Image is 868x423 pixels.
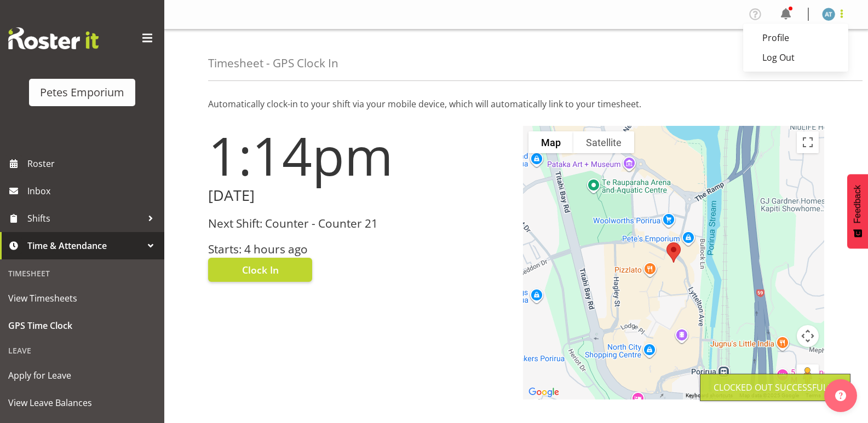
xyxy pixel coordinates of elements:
[847,174,868,248] button: Feedback - Show survey
[714,381,837,394] div: Clocked out Successfully
[8,317,156,334] span: GPS Time Clock
[528,131,573,153] button: Show street map
[27,210,142,227] span: Shifts
[3,285,162,312] a: View Timesheets
[208,243,510,256] h3: Starts: 4 hours ago
[3,262,162,285] div: Timesheet
[8,367,156,384] span: Apply for Leave
[208,57,338,69] h4: Timesheet - GPS Clock In
[853,185,863,223] span: Feedback
[797,364,819,386] button: Drag Pegman onto the map to open Street View
[27,183,159,199] span: Inbox
[822,8,835,21] img: alex-micheal-taniwha5364.jpg
[797,131,819,153] button: Toggle fullscreen view
[743,48,848,67] a: Log Out
[8,290,156,306] span: View Timesheets
[208,126,510,185] h1: 1:14pm
[8,27,99,49] img: Rosterit website logo
[3,362,162,389] a: Apply for Leave
[208,217,510,230] h3: Next Shift: Counter - Counter 21
[526,385,562,399] img: Google
[573,131,634,153] button: Show satellite imagery
[208,97,824,111] p: Automatically clock-in to your shift via your mobile device, which will automatically link to you...
[835,390,846,401] img: help-xxl-2.png
[3,389,162,416] a: View Leave Balances
[208,258,312,282] button: Clock In
[686,392,733,399] button: Keyboard shortcuts
[27,237,142,254] span: Time & Attendance
[3,312,162,339] a: GPS Time Clock
[208,187,510,204] h2: [DATE]
[8,395,156,411] span: View Leave Balances
[242,263,279,277] span: Clock In
[797,325,819,347] button: Map camera controls
[27,155,159,172] span: Roster
[743,28,848,48] a: Profile
[526,385,562,399] a: Open this area in Google Maps (opens a new window)
[3,339,162,362] div: Leave
[40,84,124,101] div: Petes Emporium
